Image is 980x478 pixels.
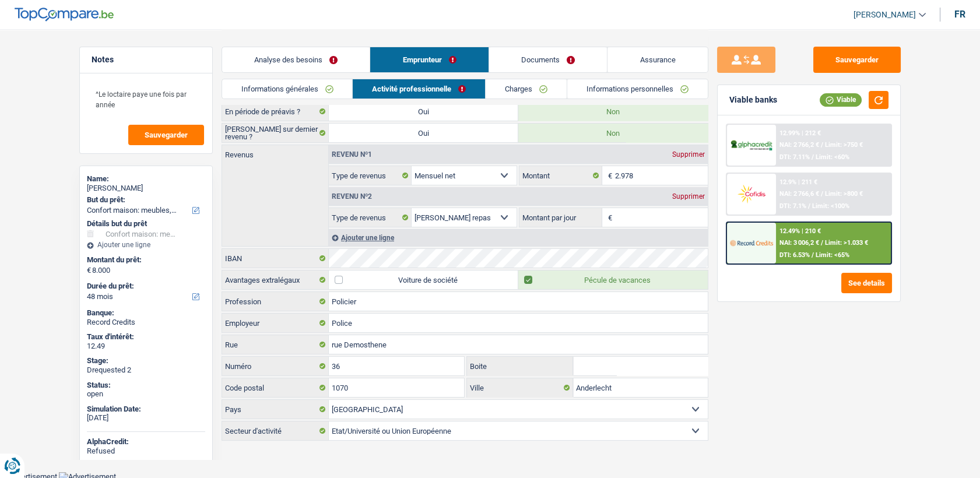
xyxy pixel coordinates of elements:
[669,151,708,158] div: Supprimer
[87,266,91,275] span: €
[779,129,821,137] div: 12.99% | 212 €
[519,208,602,227] label: Montant par jour
[87,413,205,423] div: [DATE]
[222,292,329,311] label: Profession
[779,202,806,210] span: DTI: 7.1%
[222,314,329,332] label: Employeur
[329,208,412,227] label: Type de revenus
[222,357,329,375] label: Numéro
[467,357,573,375] label: Boite
[329,193,375,200] div: Revenu nº2
[669,193,708,200] div: Supprimer
[87,219,205,229] div: Détails but du prêt
[87,255,203,265] label: Montant du prêt:
[87,356,205,365] div: Stage:
[812,202,849,210] span: Limit: <100%
[730,183,773,205] img: Cofidis
[820,93,862,106] div: Viable
[825,239,868,247] span: Limit: >1.033 €
[329,124,518,142] label: Oui
[821,190,823,198] span: /
[812,153,814,161] span: /
[87,184,205,193] div: [PERSON_NAME]
[222,47,370,72] a: Analyse des besoins
[87,308,205,318] div: Banque:
[779,141,819,149] span: NAI: 2 766,2 €
[370,47,489,72] a: Emprunteur
[222,400,329,419] label: Pays
[329,166,412,185] label: Type de revenus
[222,102,329,121] label: En période de préavis ?
[730,139,773,152] img: AlphaCredit
[821,141,823,149] span: /
[816,251,849,259] span: Limit: <65%
[87,389,205,399] div: open
[602,166,615,185] span: €
[222,421,329,440] label: Secteur d'activité
[87,365,205,375] div: Drequested 2
[486,79,567,99] a: Charges
[128,125,204,145] button: Sauvegarder
[87,318,205,327] div: Record Credits
[222,124,329,142] label: [PERSON_NAME] sur dernier revenu ?
[954,9,965,20] div: fr
[222,79,353,99] a: Informations générales
[87,332,205,342] div: Taux d'intérêt:
[518,124,708,142] label: Non
[329,229,708,246] div: Ajouter une ligne
[825,190,863,198] span: Limit: >800 €
[87,342,205,351] div: 12.49
[87,241,205,249] div: Ajouter une ligne
[730,232,773,254] img: Record Credits
[87,195,203,205] label: But du prêt:
[222,378,329,397] label: Code postal
[329,270,518,289] label: Voiture de société
[518,102,708,121] label: Non
[567,79,708,99] a: Informations personnelles
[329,151,375,158] div: Revenu nº1
[607,47,708,72] a: Assurance
[808,202,810,210] span: /
[87,282,203,291] label: Durée du prêt:
[825,141,863,149] span: Limit: >750 €
[467,378,573,397] label: Ville
[87,447,205,456] div: Refused
[844,5,926,24] a: [PERSON_NAME]
[816,153,849,161] span: Limit: <60%
[329,102,518,121] label: Oui
[729,95,777,105] div: Viable banks
[853,10,916,20] span: [PERSON_NAME]
[87,174,205,184] div: Name:
[821,239,823,247] span: /
[222,249,329,268] label: IBAN
[813,47,901,73] button: Sauvegarder
[519,166,602,185] label: Montant
[779,153,810,161] span: DTI: 7.11%
[353,79,485,99] a: Activité professionnelle
[779,239,819,247] span: NAI: 3 006,2 €
[87,381,205,390] div: Status:
[518,270,708,289] label: Pécule de vacances
[779,190,819,198] span: NAI: 2 766,6 €
[489,47,607,72] a: Documents
[222,270,329,289] label: Avantages extralégaux
[812,251,814,259] span: /
[87,405,205,414] div: Simulation Date:
[15,8,114,22] img: TopCompare Logo
[92,55,201,65] h5: Notes
[779,251,810,259] span: DTI: 6.53%
[779,227,821,235] div: 12.49% | 210 €
[841,273,892,293] button: See details
[145,131,188,139] span: Sauvegarder
[222,335,329,354] label: Rue
[779,178,817,186] div: 12.9% | 211 €
[87,437,205,447] div: AlphaCredit:
[222,145,328,159] label: Revenus
[602,208,615,227] span: €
